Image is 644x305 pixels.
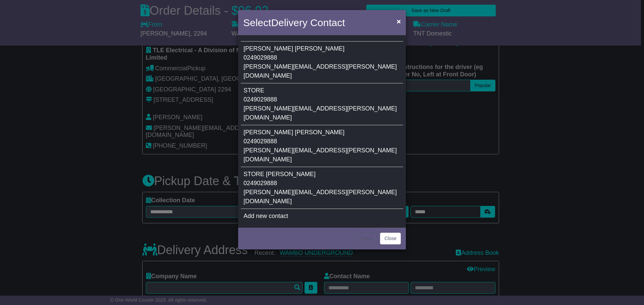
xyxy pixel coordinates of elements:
[244,54,277,61] span: 0249029888
[244,87,264,94] span: STORE
[244,138,277,145] span: 0249029888
[244,129,293,136] span: [PERSON_NAME]
[244,189,397,205] span: [PERSON_NAME][EMAIL_ADDRESS][PERSON_NAME][DOMAIN_NAME]
[271,17,307,28] span: Delivery
[244,213,288,219] span: Add new contact
[393,14,404,28] button: Close
[380,233,401,244] button: Close
[266,171,316,177] span: [PERSON_NAME]
[244,63,397,79] span: [PERSON_NAME][EMAIL_ADDRESS][PERSON_NAME][DOMAIN_NAME]
[243,15,345,30] h4: Select
[244,147,397,163] span: [PERSON_NAME][EMAIL_ADDRESS][PERSON_NAME][DOMAIN_NAME]
[295,129,344,136] span: [PERSON_NAME]
[244,180,277,186] span: 0249029888
[244,45,293,52] span: [PERSON_NAME]
[244,105,397,121] span: [PERSON_NAME][EMAIL_ADDRESS][PERSON_NAME][DOMAIN_NAME]
[355,233,378,244] button: < Back
[295,45,344,52] span: [PERSON_NAME]
[244,96,277,103] span: 0249029888
[397,17,401,25] span: ×
[310,17,345,28] span: Contact
[244,171,264,177] span: STORE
